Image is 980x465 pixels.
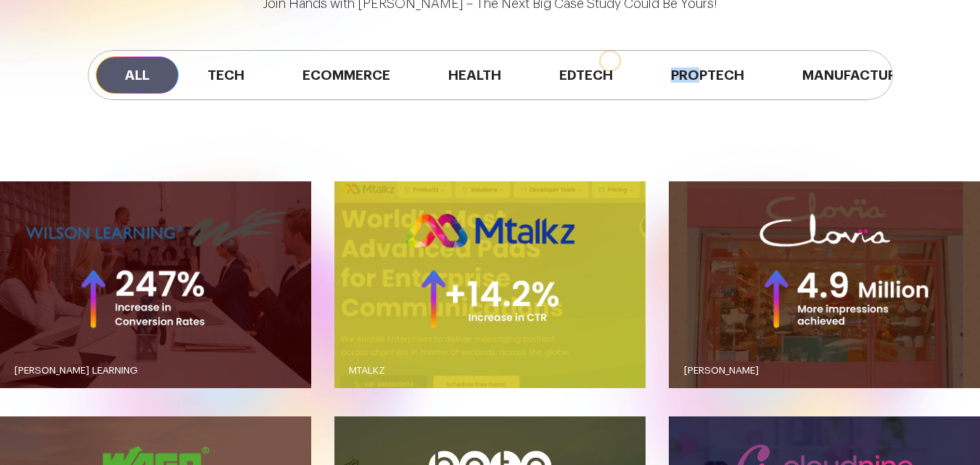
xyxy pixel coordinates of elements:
button: MTALKZ [334,181,646,389]
span: Edtech [530,57,642,94]
button: [PERSON_NAME] [669,181,980,389]
span: Tech [178,57,273,94]
span: Manufacturing [773,57,951,94]
span: Proptech [642,57,773,94]
span: All [96,57,178,94]
span: [PERSON_NAME] LEARNING [15,366,138,376]
span: MTALKZ [349,366,385,376]
span: Health [419,57,530,94]
span: [PERSON_NAME] [684,366,759,376]
a: [PERSON_NAME] [669,351,980,391]
a: MTALKZ [334,351,646,391]
span: Ecommerce [273,57,419,94]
